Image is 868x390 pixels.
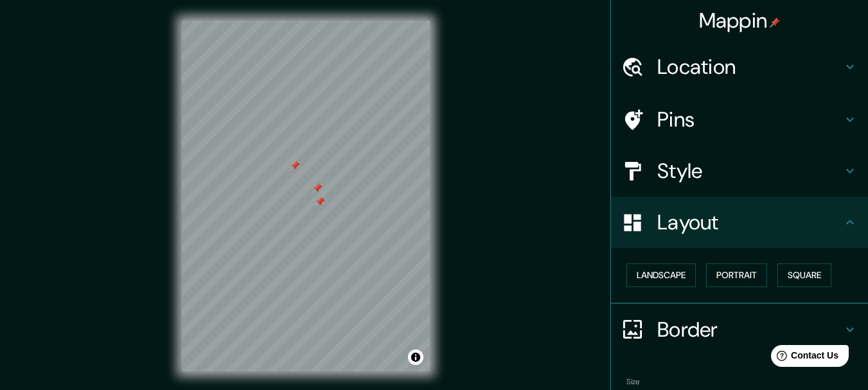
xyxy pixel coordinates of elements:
button: Portrait [706,263,767,287]
button: Landscape [626,263,696,287]
h4: Pins [657,107,842,132]
h4: Style [657,158,842,184]
button: Toggle attribution [408,350,423,365]
label: Size [626,376,640,387]
div: Border [611,304,868,355]
button: Square [777,263,831,287]
div: Location [611,41,868,93]
div: Pins [611,94,868,145]
img: pin-icon.png [770,17,780,28]
h4: Location [657,54,842,80]
iframe: Help widget launcher [754,340,854,376]
div: Layout [611,197,868,248]
h4: Layout [657,209,842,235]
div: Style [611,145,868,197]
canvas: Map [182,21,430,371]
h4: Mappin [699,8,781,33]
h4: Border [657,317,842,342]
